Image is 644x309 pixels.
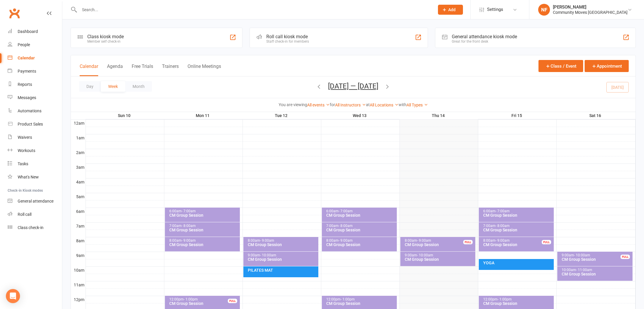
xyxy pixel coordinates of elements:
button: Calendar [80,64,98,76]
span: - 8:00am [339,224,353,228]
div: 8:00am [404,239,474,243]
a: Calendar [8,51,62,65]
div: CM Group Session [404,257,474,261]
span: - 1:00pm [184,297,198,301]
a: Workouts [8,144,62,157]
a: Automations [8,104,62,118]
div: CM Group Session [483,213,553,217]
th: 10am [71,266,86,274]
div: Open Intercom Messenger [6,289,20,303]
div: CM Group Session [404,243,474,247]
div: FULL [620,255,630,259]
th: 7am [71,222,86,230]
div: Workouts [18,148,35,153]
span: - 10:00am [417,253,433,257]
th: 6am [71,208,86,215]
div: 9:00am [561,253,632,257]
button: Week [101,81,125,92]
div: 12:00pm [483,298,553,301]
th: 4am [71,178,86,186]
strong: You are viewing [279,102,307,107]
th: 3am [71,163,86,171]
th: 2am [71,149,86,156]
div: Class check-in [18,225,44,230]
div: Reports [18,82,32,87]
a: What's New [8,171,62,184]
div: 9:00am [247,253,317,257]
button: [DATE] — [DATE] [328,82,378,90]
div: FULL [542,240,551,244]
div: 7:00am [169,224,239,228]
a: Waivers [8,131,62,144]
div: 12:00pm [326,298,396,301]
th: 12am [71,119,86,127]
span: - 9:00am [417,238,431,243]
div: General attendance [18,199,53,203]
span: Add [448,7,456,12]
button: Appointment [585,60,629,72]
span: - 10:00am [260,253,276,257]
a: Product Sales [8,118,62,131]
div: 6:00am [169,209,239,213]
strong: at [366,102,370,107]
a: All Instructors [335,103,366,107]
div: CM Group Session [169,243,239,247]
div: Payments [18,69,36,74]
span: - 9:00am [260,238,274,243]
a: All Types [407,103,428,107]
th: Wed 13 [321,112,399,119]
div: FULL [463,240,473,244]
button: Trainers [162,64,179,76]
th: Sat 16 [556,112,635,119]
th: Thu 14 [399,112,478,119]
div: YOGA [483,261,553,265]
div: CM Group Session [561,257,632,261]
div: Calendar [18,56,35,60]
div: Great for the front desk [452,39,517,44]
th: 1am [71,134,86,141]
span: - 7:00am [496,209,510,213]
div: CM Group Session [483,228,553,232]
span: - 8:00am [496,224,510,228]
button: Month [125,81,152,92]
div: CM Group Session [326,228,396,232]
div: CM Group Session [561,272,632,276]
th: 12pm [71,296,86,303]
span: - 7:00am [182,209,196,213]
button: Agenda [107,64,123,76]
span: - 10:00am [574,253,590,257]
div: [PERSON_NAME] [553,4,628,10]
a: Tasks [8,157,62,171]
span: - 9:00am [339,238,353,243]
div: NF [538,4,550,16]
div: CM Group Session [247,257,317,261]
button: Class / Event [538,60,583,72]
div: PILATES MAT [247,268,317,272]
div: CM Group Session [169,228,239,232]
div: CM Group Session [169,301,239,305]
strong: with [399,102,407,107]
a: Messages [8,91,62,104]
div: FULL [228,299,237,303]
div: General attendance kiosk mode [452,34,517,39]
button: Online Meetings [188,64,221,76]
div: Community Moves [GEOGRAPHIC_DATA] [553,10,628,15]
div: Product Sales [18,122,43,126]
div: What's New [18,175,39,179]
div: CM Group Session [169,213,239,217]
a: Roll call [8,208,62,221]
span: Settings [487,3,503,16]
div: 6:00am [326,209,396,213]
div: Roll call [18,212,31,217]
div: 10:00am [561,268,632,272]
div: 6:00am [483,209,553,213]
a: Dashboard [8,25,62,38]
a: All events [307,103,330,107]
strong: for [330,102,335,107]
div: Tasks [18,161,28,166]
div: Class kiosk mode [87,34,124,39]
div: CM Group Session [247,243,317,247]
a: People [8,38,62,51]
a: Payments [8,65,62,78]
div: 8:00am [169,239,239,243]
